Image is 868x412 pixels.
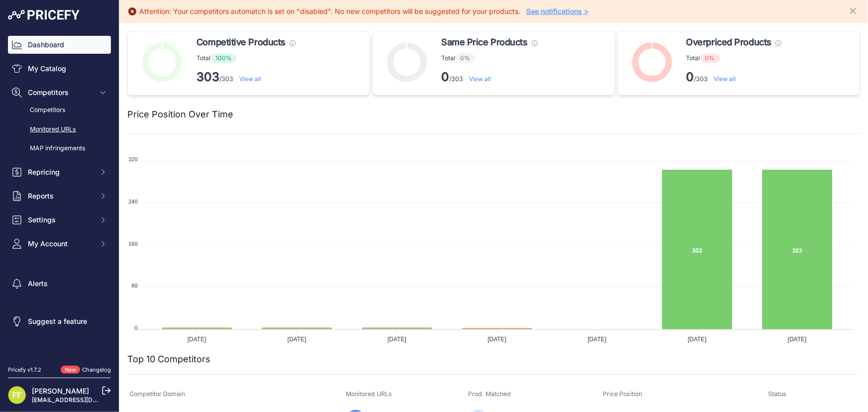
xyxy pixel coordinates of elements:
a: See notifications > [526,7,588,15]
span: Competitive Products [196,35,286,49]
tspan: [DATE] [288,336,306,343]
span: Monitored URLs [346,390,392,398]
a: Competitors [8,102,111,119]
a: View all [714,75,736,83]
span: New [61,366,80,374]
a: My Catalog [8,60,111,78]
a: [EMAIL_ADDRESS][DOMAIN_NAME] [32,396,136,404]
a: View all [239,75,261,83]
tspan: 0 [134,325,137,331]
span: Same Price Products [441,35,527,49]
span: Status [769,390,787,398]
div: Pricefy v1.7.2 [8,366,41,374]
img: Pricefy Logo [8,10,80,20]
span: Competitor Domain [129,390,185,398]
button: Settings [8,211,111,229]
tspan: 320 [128,156,137,162]
button: Reports [8,187,111,205]
h2: Top 10 Competitors [127,352,210,366]
button: Close [848,4,860,16]
a: Suggest a feature [8,312,111,330]
p: /303 [686,69,781,85]
h2: Price Position Over Time [127,107,233,121]
a: View all [469,75,491,83]
tspan: [DATE] [588,336,607,343]
button: My Account [8,235,111,253]
nav: Sidebar [8,36,111,354]
p: Total [196,53,295,63]
a: Changelog [82,366,111,373]
strong: 303 [196,70,219,84]
span: Price Position [603,390,643,398]
p: Total [441,53,537,63]
a: MAP infringements [8,140,111,157]
span: My Account [28,239,93,249]
a: Monitored URLs [8,121,111,138]
tspan: 160 [128,240,137,246]
a: Dashboard [8,36,111,54]
span: 0% [455,53,475,63]
tspan: [DATE] [387,336,406,343]
span: Repricing [28,167,93,177]
span: Reports [28,191,93,201]
div: Attention: Your competitors automatch is set on "disabled". No new competitors will be suggested ... [139,6,520,16]
strong: 0 [686,70,694,84]
span: Overpriced Products [686,35,772,49]
tspan: 240 [128,199,137,205]
span: Prod. Matched [469,390,511,398]
span: 100% [210,53,237,63]
tspan: [DATE] [487,336,506,343]
span: Competitors [28,88,93,98]
tspan: [DATE] [788,336,807,343]
a: Alerts [8,275,111,293]
span: 0% [700,53,720,63]
p: /303 [196,69,295,85]
tspan: [DATE] [188,336,206,343]
span: Settings [28,215,93,225]
p: /303 [441,69,537,85]
strong: 0 [441,70,449,84]
tspan: 80 [131,283,137,289]
tspan: [DATE] [688,336,707,343]
a: [PERSON_NAME] [32,387,89,395]
button: Competitors [8,84,111,102]
p: Total [686,53,781,63]
button: Repricing [8,163,111,181]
